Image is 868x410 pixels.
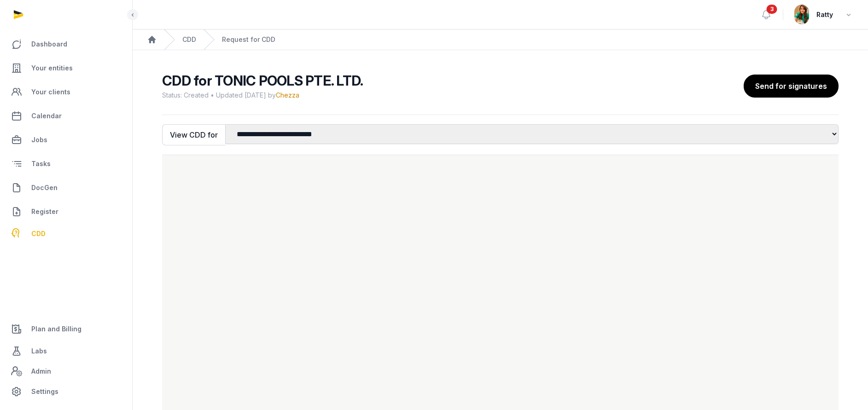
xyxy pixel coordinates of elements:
[7,318,125,340] a: Plan and Billing
[31,134,47,145] span: Jobs
[31,366,51,377] span: Admin
[31,158,51,169] span: Tasks
[162,91,736,100] span: Status: Created • Updated [DATE] by
[31,110,62,121] span: Calendar
[7,129,125,151] a: Jobs
[31,39,67,50] span: Dashboard
[222,35,275,44] div: Request for CDD
[7,57,125,79] a: Your entities
[31,63,73,74] span: Your entities
[133,29,868,50] nav: Breadcrumb
[162,72,363,89] span: CDD for TONIC POOLS PTE. LTD.
[31,346,47,357] span: Labs
[794,5,809,24] img: avatar
[7,153,125,175] a: Tasks
[182,35,196,44] a: CDD
[7,81,125,103] a: Your clients
[31,206,58,217] span: Register
[7,381,125,403] a: Settings
[31,87,70,98] span: Your clients
[744,75,839,98] button: Send for signatures
[162,124,225,145] button: View CDD for
[7,201,125,223] a: Register
[767,5,777,14] span: 3
[7,225,125,243] a: CDD
[7,105,125,127] a: Calendar
[31,228,46,239] span: CDD
[7,33,125,55] a: Dashboard
[7,340,125,362] a: Labs
[31,323,82,335] span: Plan and Billing
[7,177,125,199] a: DocGen
[276,91,299,99] span: Chezza
[170,129,218,140] span: View CDD for
[7,362,125,381] a: Admin
[31,182,58,193] span: DocGen
[816,9,833,20] span: Ratty
[31,386,58,397] span: Settings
